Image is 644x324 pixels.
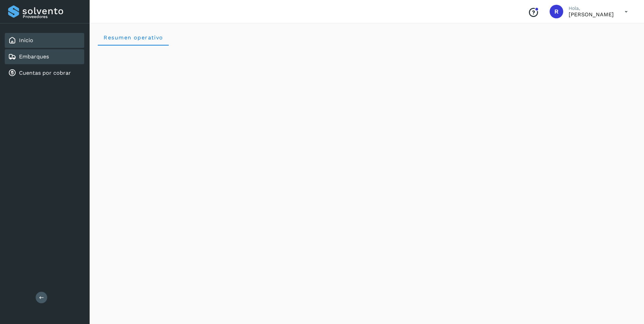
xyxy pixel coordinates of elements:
[19,53,49,60] a: Embarques
[5,49,84,64] div: Embarques
[569,11,614,18] p: Ricardo_Cvz
[569,5,614,11] p: Hola,
[19,37,33,43] a: Inicio
[23,14,81,19] p: Proveedores
[19,70,71,76] a: Cuentas por cobrar
[103,34,163,41] span: Resumen operativo
[5,33,84,48] div: Inicio
[5,66,84,80] div: Cuentas por cobrar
